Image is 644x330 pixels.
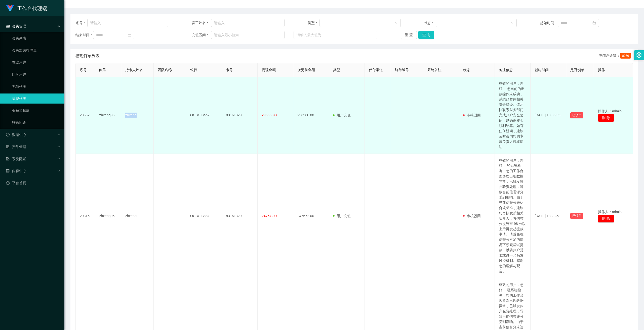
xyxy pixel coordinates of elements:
i: 图标: appstore-o [6,145,10,149]
button: 已锁单 [570,213,583,219]
span: 提现订单列表 [75,53,100,59]
button: 已锁单 [570,112,583,118]
td: 247672.00 [293,154,329,278]
span: 系统备注 [427,68,441,72]
span: 审核驳回 [463,113,481,117]
a: 在线用户 [12,57,60,67]
a: 赠送彩金 [12,118,60,128]
span: 卡号 [226,68,233,72]
td: [DATE] 18:28:58 [531,154,566,278]
button: 重 置 [401,31,417,39]
span: 提现金额 [262,68,276,72]
button: 删 除 [598,215,614,223]
span: 类型： [308,20,319,26]
span: 变更前金额 [297,68,315,72]
span: 用户充值 [333,214,351,218]
i: 图标: calendar [592,21,596,25]
span: 用户充值 [333,113,351,117]
span: 产品管理 [6,145,26,149]
i: 图标: setting [636,52,642,58]
a: 工作台代理端 [6,6,47,10]
td: zhxeng [121,154,154,278]
input: 请输入最大值为 [294,31,377,39]
a: 会员加扣款 [12,106,60,116]
span: 类型 [333,68,340,72]
a: 充值列表 [12,81,60,91]
span: 员工姓名： [192,20,211,26]
span: 结束时间： [75,32,93,38]
input: 请输入 [211,19,285,27]
input: 请输入最小值为 [211,31,285,39]
i: 图标: calendar [128,33,131,37]
span: 备注信息 [499,68,513,72]
td: OCBC Bank [186,77,222,154]
span: 内容中心 [6,169,26,173]
span: 创建时间 [535,68,549,72]
i: 图标: form [6,157,10,161]
span: 8976 [620,53,631,59]
i: 图标: down [511,21,514,25]
span: 操作 [598,68,605,72]
td: 83161329 [222,154,258,278]
span: 系统配置 [6,157,26,161]
span: 起始时间： [540,20,558,26]
span: 状态 [463,68,470,72]
td: zhxeng [121,77,154,154]
td: 尊敬的用户，您好： 经系统检测，您的工作台因多次出现数据异常，已触发账户验资处理，导致当前信誉评分受到影响。由于当前信誉分未达合规标准，建议您尽快联系相关负责人，将信誉分提升至 98 分以上后再... [495,154,531,278]
span: 持卡人姓名 [125,68,143,72]
span: 审核驳回 [463,214,481,218]
span: 是否锁单 [570,68,584,72]
td: [DATE] 18:36:35 [531,77,566,154]
span: 代付渠道 [369,68,383,72]
span: 会员管理 [6,24,26,28]
td: 20562 [76,77,95,154]
span: 账号： [75,20,87,26]
img: logo.9652507e.png [6,5,14,12]
a: 提现列表 [12,93,60,104]
span: 账号 [99,68,106,72]
span: 247672.00 [262,214,278,218]
td: 83161329 [222,77,258,154]
i: 图标: down [395,21,398,25]
a: 陪玩用户 [12,69,60,79]
i: 图标: profile [6,169,10,173]
a: 图标: dashboard平台首页 [6,178,60,188]
span: 充值区间： [192,32,211,38]
button: 查 询 [418,31,434,39]
span: ~ [285,32,294,38]
h1: 工作台代理端 [17,0,47,16]
span: 银行 [190,68,197,72]
td: 尊敬的用户，您好： 您当前的出款操作未成功，系统已暂停相关资金指令。请尽快联系财务部门完成账户安全验证，以确保资金顺利结算。如有任何疑问，建议及时咨询您的专属负责人获取协助。 [495,77,531,154]
td: 20316 [76,154,95,278]
td: zhxeng95 [95,77,121,154]
td: 296560.00 [293,77,329,154]
td: OCBC Bank [186,154,222,278]
span: 订单编号 [395,68,409,72]
span: 操作人：admin [598,210,622,214]
i: 图标: check-circle-o [6,133,10,136]
div: 充值总金额： [599,53,633,59]
span: 序号 [80,68,87,72]
span: 操作人：admin [598,109,622,113]
span: 团队名称 [158,68,172,72]
td: zhxeng95 [95,154,121,278]
a: 会员列表 [12,33,60,43]
input: 请输入 [87,19,169,27]
span: 状态： [424,20,436,26]
span: 数据中心 [6,133,26,137]
i: 图标: table [6,24,10,28]
button: 删 除 [598,114,614,122]
span: 296560.00 [262,113,278,117]
a: 会员加减打码量 [12,45,60,55]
